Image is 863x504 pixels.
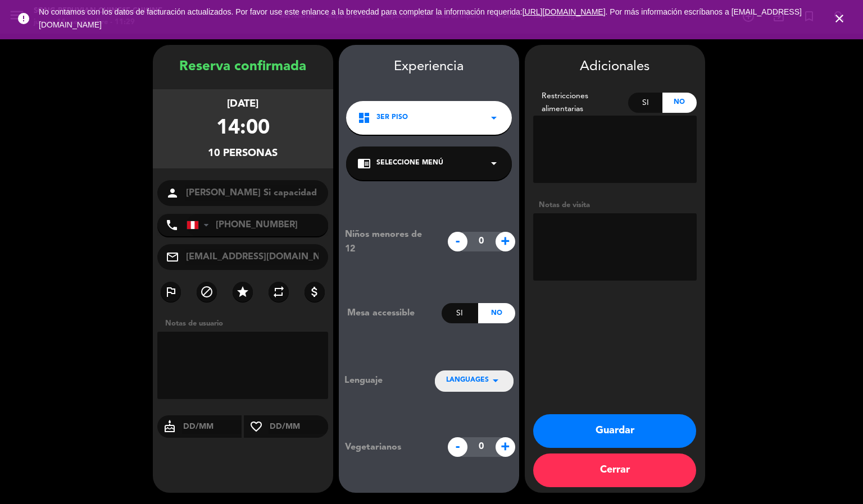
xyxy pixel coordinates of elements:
[244,420,269,433] i: favorite_border
[166,186,179,200] i: person
[533,199,697,211] div: Notas de visita
[448,232,467,251] span: -
[166,250,179,264] i: mail_outline
[487,157,501,170] i: arrow_drop_down
[357,157,371,170] i: chrome_reader_mode
[339,56,519,78] div: Experiencia
[448,437,467,457] span: -
[376,112,408,123] span: 3er piso
[489,374,502,387] i: arrow_drop_down
[337,227,442,256] div: Niños menores de 12
[339,306,442,320] div: Mesa accessible
[478,303,515,323] div: No
[662,93,697,113] div: No
[208,145,278,162] div: 10 personas
[269,420,329,434] input: DD/MM
[157,420,182,433] i: cake
[357,111,371,125] i: dashboard
[442,303,478,323] div: Si
[833,12,846,25] i: close
[39,7,802,29] a: . Por más información escríbanos a [EMAIL_ADDRESS][DOMAIN_NAME]
[39,7,802,29] span: No contamos con los datos de facturación actualizados. Por favor use este enlance a la brevedad p...
[200,285,214,299] i: block
[227,96,258,112] div: [DATE]
[496,232,515,251] span: +
[272,285,285,299] i: repeat
[487,111,501,125] i: arrow_drop_down
[523,7,606,16] a: [URL][DOMAIN_NAME]
[446,375,489,386] span: LANGUAGES
[182,420,242,434] input: DD/MM
[533,453,696,487] button: Cerrar
[308,285,321,299] i: attach_money
[496,437,515,457] span: +
[164,285,178,299] i: outlined_flag
[236,285,249,299] i: star
[533,90,629,116] div: Restricciones alimentarias
[337,440,442,455] div: Vegetarianos
[376,158,443,169] span: Seleccione Menú
[628,93,662,113] div: Si
[17,12,30,25] i: error
[153,56,333,78] div: Reserva confirmada
[216,112,270,145] div: 14:00
[344,373,416,388] div: Lenguaje
[533,414,696,448] button: Guardar
[533,56,697,78] div: Adicionales
[160,318,333,329] div: Notas de usuario
[165,218,179,232] i: phone
[187,214,213,236] div: Peru (Perú): +51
